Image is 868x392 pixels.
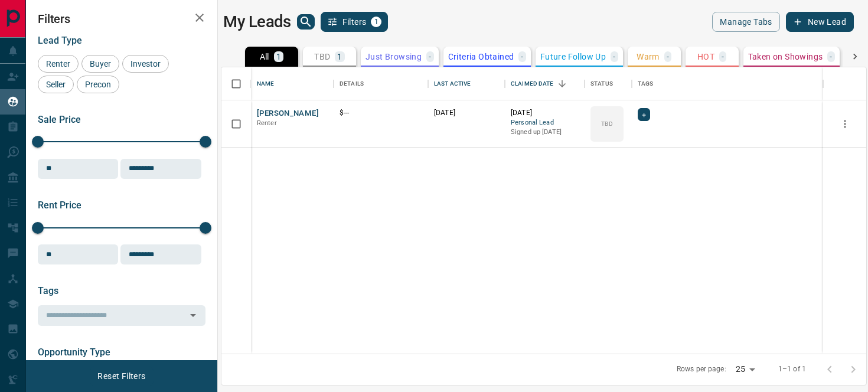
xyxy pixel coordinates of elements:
[372,18,380,26] span: 1
[638,67,654,100] div: Tags
[38,12,205,26] h2: Filters
[257,67,275,100] div: Name
[340,67,364,100] div: Details
[257,108,319,119] button: [PERSON_NAME]
[540,53,606,61] p: Future Follow Up
[90,366,153,386] button: Reset Filters
[122,55,169,73] div: Investor
[260,53,269,61] p: All
[722,53,724,61] p: -
[126,59,165,68] span: Investor
[38,76,74,93] div: Seller
[590,67,613,100] div: Status
[38,55,79,73] div: Renter
[642,109,646,120] span: +
[257,119,277,127] span: Renter
[366,53,422,61] p: Just Browsing
[38,200,81,211] span: Rent Price
[314,53,330,61] p: TBD
[836,115,854,133] button: more
[38,285,58,296] span: Tags
[38,114,81,125] span: Sale Price
[340,108,422,118] p: $---
[38,35,82,46] span: Lead Type
[638,108,650,121] div: +
[81,80,115,89] span: Precon
[38,347,110,358] span: Opportunity Type
[677,364,726,374] p: Rows per page:
[251,67,334,100] div: Name
[334,67,428,100] div: Details
[786,12,854,32] button: New Lead
[297,14,315,30] button: search button
[748,53,823,61] p: Taken on Showings
[731,361,759,378] div: 25
[434,67,471,100] div: Last Active
[830,53,832,61] p: -
[337,53,342,61] p: 1
[81,55,119,73] div: Buyer
[434,108,499,118] p: [DATE]
[601,119,612,128] p: TBD
[77,76,119,93] div: Precon
[511,128,579,137] p: Signed up [DATE]
[321,12,389,32] button: Filters1
[667,53,669,61] p: -
[637,53,660,61] p: Warm
[42,80,70,89] span: Seller
[585,67,632,100] div: Status
[778,364,806,374] p: 1–1 of 1
[86,59,115,68] span: Buyer
[521,53,523,61] p: -
[185,307,201,324] button: Open
[511,67,554,100] div: Claimed Date
[429,53,431,61] p: -
[511,118,579,128] span: Personal Lead
[613,53,615,61] p: -
[428,67,505,100] div: Last Active
[276,53,281,61] p: 1
[511,108,579,118] p: [DATE]
[632,67,823,100] div: Tags
[42,59,74,68] span: Renter
[223,12,291,31] h1: My Leads
[697,53,714,61] p: HOT
[554,76,570,92] button: Sort
[505,67,585,100] div: Claimed Date
[448,53,514,61] p: Criteria Obtained
[712,12,779,32] button: Manage Tabs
